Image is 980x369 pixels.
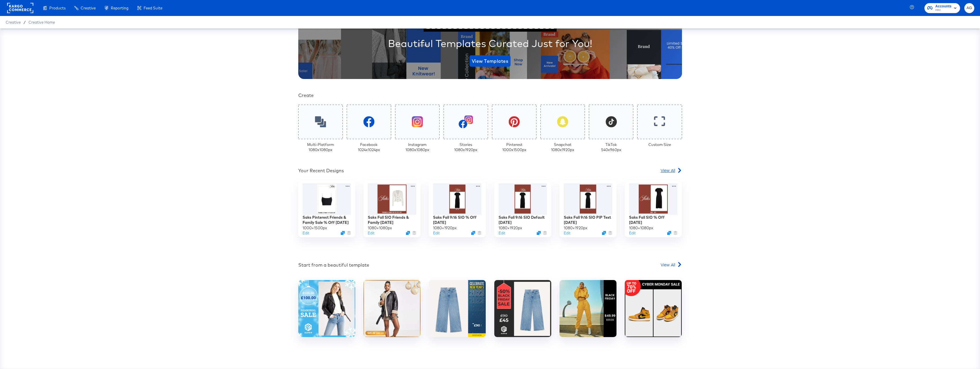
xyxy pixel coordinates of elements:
[454,142,477,153] div: Stories 1080 x 1920 px
[433,215,481,225] div: Saks Fall 9:16 SIO % Off [DATE]
[368,230,374,236] button: Edit
[499,215,547,225] div: Saks Fall 9:16 SIO Default [DATE]
[303,230,309,236] button: Edit
[602,231,606,235] svg: Duplicate
[537,231,541,235] svg: Duplicate
[661,167,682,176] a: View All
[924,3,960,13] button: AccountsHBC
[298,180,355,237] div: Saks Pinterest Friends & Family Sale % Off [DATE]1000×1500pxEditDuplicate
[494,180,551,237] div: Saks Fall 9:16 SIO Default [DATE]1080×1920pxEditDuplicate
[298,167,344,174] div: Your Recent Designs
[433,230,440,236] button: Edit
[667,231,671,235] svg: Duplicate
[472,57,508,65] span: View Templates
[405,142,429,153] div: Instagram 1080 x 1080 px
[21,20,28,25] span: /
[564,215,612,225] div: Saks Fall 9:16 SIO PIP Text [DATE]
[49,6,66,10] span: Products
[551,142,574,153] div: Snapchat 1080 x 1920 px
[967,5,972,11] span: AG
[341,231,345,235] svg: Duplicate
[388,36,592,50] div: Beautiful Templates Curated Just for You!
[601,142,621,153] div: TikTok 540 x 960 px
[629,215,677,225] div: Saks Fall SIO % Off [DATE]
[307,142,334,153] div: Multi-Platform 1080 x 1080 px
[648,142,671,147] div: Custom Size
[81,6,96,10] span: Creative
[564,225,587,231] div: 1080 × 1920 px
[629,225,653,231] div: 1080 × 1080 px
[661,262,675,267] span: View All
[364,180,420,237] div: Saks Fall SIO Friends & Family [DATE]1080×1080pxEditDuplicate
[625,180,682,237] div: Saks Fall SIO % Off [DATE]1080×1080pxEditDuplicate
[28,20,55,25] a: Creative Home
[368,215,416,225] div: Saks Fall SIO Friends & Family [DATE]
[661,167,675,173] span: View All
[935,8,952,13] span: HBC
[661,262,682,270] a: View All
[469,55,511,67] button: View Templates
[303,225,327,231] div: 1000 × 1500 px
[560,180,616,237] div: Saks Fall 9:16 SIO PIP Text [DATE]1080×1920pxEditDuplicate
[6,20,21,25] span: Creative
[502,142,526,153] div: Pinterest 1000 x 1500 px
[303,215,351,225] div: Saks Pinterest Friends & Family Sale % Off [DATE]
[111,6,128,10] span: Reporting
[429,180,486,237] div: Saks Fall 9:16 SIO % Off [DATE]1080×1920pxEditDuplicate
[564,230,570,236] button: Edit
[935,3,952,9] span: Accounts
[629,230,636,236] button: Edit
[298,92,682,99] div: Create
[368,225,392,231] div: 1080 × 1080 px
[358,142,380,153] div: Facebook 1024 x 1024 px
[964,3,974,13] button: AG
[298,262,369,268] div: Start from a beautiful template
[433,225,457,231] div: 1080 × 1920 px
[471,231,475,235] svg: Duplicate
[499,225,522,231] div: 1080 × 1920 px
[144,6,162,10] span: Feed Suite
[406,231,410,235] svg: Duplicate
[499,230,505,236] button: Edit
